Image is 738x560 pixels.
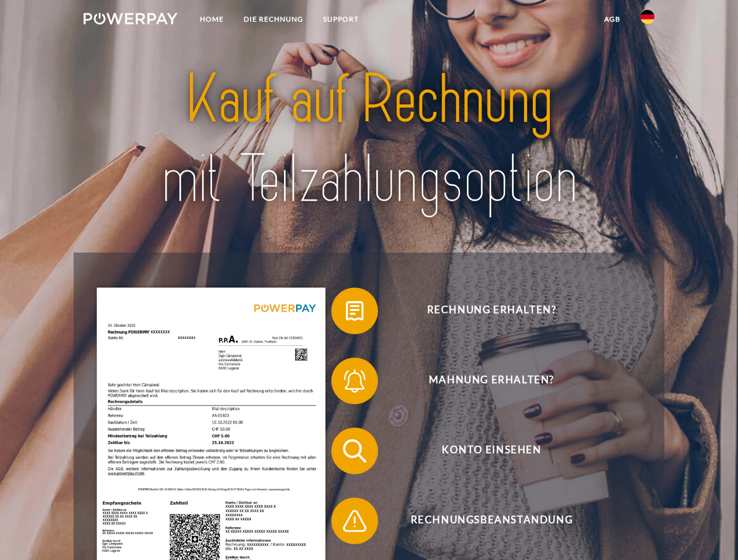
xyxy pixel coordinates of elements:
span: Rechnung erhalten? [348,288,635,334]
a: agb [594,9,630,30]
img: qb_search.svg [340,436,369,466]
button: Konto einsehen [331,428,635,474]
img: qb_bill.svg [340,296,369,325]
span: Rechnungsbeanstandung [348,498,635,544]
button: Rechnungsbeanstandung [331,498,635,544]
img: de [640,10,654,24]
button: Rechnung erhalten? [331,288,635,334]
a: Home [190,9,234,30]
span: Konto einsehen [348,428,635,474]
img: qb_warning.svg [340,506,369,535]
img: logo-powerpay-white.svg [84,13,178,24]
a: DIE RECHNUNG [234,9,313,30]
span: Mahnung erhalten? [348,358,635,404]
img: title-powerpay_de.svg [112,56,626,223]
img: qb_bell.svg [340,366,369,395]
a: SUPPORT [313,9,369,30]
button: Mahnung erhalten? [331,358,635,404]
